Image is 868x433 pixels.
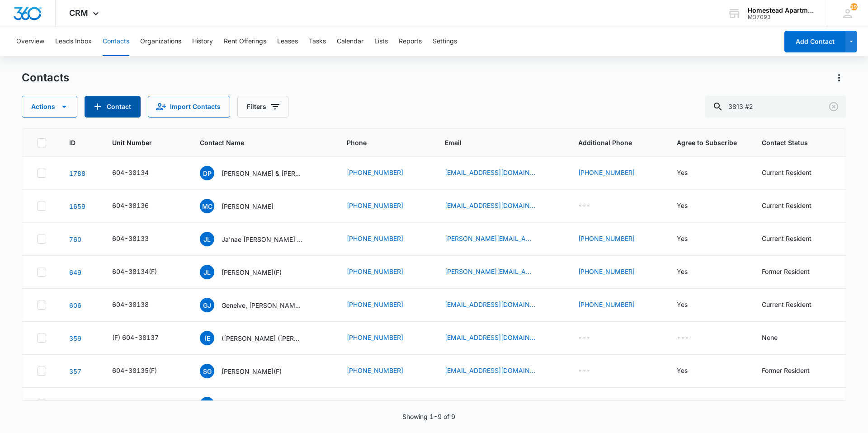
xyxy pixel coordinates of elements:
[762,333,794,344] div: Contact Status - None - Select to Edit Field
[677,168,688,177] div: Yes
[148,96,230,118] button: Import Contacts
[445,168,535,177] a: [EMAIL_ADDRESS][DOMAIN_NAME]
[347,201,403,210] a: [PHONE_NUMBER]
[112,300,165,311] div: Unit Number - 604-38138 - Select to Edit Field
[578,267,635,276] a: [PHONE_NUMBER]
[677,300,688,309] div: Yes
[112,201,165,212] div: Unit Number - 604-38136 - Select to Edit Field
[578,366,607,377] div: Additional Phone - - Select to Edit Field
[578,399,651,409] div: Additional Phone - (720) 883-2354 - Select to Edit Field
[69,202,85,210] a: Navigate to contact details page for Maria Chaparro
[112,399,175,409] div: Unit Number - (F) 604-38132 - Select to Edit Field
[762,300,828,311] div: Contact Status - Current Resident - Select to Edit Field
[445,399,552,409] div: Email - reedmanhodgson7777@gmail.com - Select to Edit Field
[578,168,635,177] a: [PHONE_NUMBER]
[347,168,420,179] div: Phone - (970) 396-2409 - Select to Edit Field
[850,3,858,10] span: 192
[445,267,552,278] div: Email - rys.aragon@gmail.com - Select to Edit Field
[69,301,81,309] a: Navigate to contact details page for Geneive, Juanita, & Enrique Moreno
[762,267,810,276] div: Former Resident
[200,265,214,279] span: JL
[445,300,552,311] div: Email - mgen391@gmail.com - Select to Edit Field
[112,138,178,147] span: Unit Number
[69,367,81,375] a: Navigate to contact details page for Stevi Gray(F)
[445,333,552,344] div: Email - lizcramer24@gmail.com - Select to Edit Field
[399,27,422,56] button: Reports
[677,168,704,179] div: Agree to Subscribe - Yes - Select to Edit Field
[445,333,535,342] a: [EMAIL_ADDRESS][DOMAIN_NAME]
[347,333,420,344] div: Phone - (970) 405-7374 - Select to Edit Field
[347,201,420,212] div: Phone - (970) 975-5023 - Select to Edit Field
[762,399,778,408] div: None
[445,201,535,210] a: [EMAIL_ADDRESS][DOMAIN_NAME]
[222,367,282,376] p: [PERSON_NAME](F)
[445,267,535,276] a: [PERSON_NAME][EMAIL_ADDRESS][PERSON_NAME][DOMAIN_NAME]
[445,138,543,147] span: Email
[784,31,845,52] button: Add Contact
[200,232,319,246] div: Contact Name - Ja'nae Lawler-Dominguez & Beason Kisang - Select to Edit Field
[762,234,828,245] div: Contact Status - Current Resident - Select to Edit Field
[200,265,298,279] div: Contact Name - James Lester(F) - Select to Edit Field
[578,333,607,344] div: Additional Phone - - Select to Edit Field
[85,96,141,118] button: Add Contact
[222,169,303,178] p: [PERSON_NAME] & [PERSON_NAME]
[200,199,290,213] div: Contact Name - Maria Chaparro - Select to Edit Field
[433,27,457,56] button: Settings
[347,138,410,147] span: Phone
[762,333,778,342] div: None
[112,366,157,375] div: 604-38135(F)
[112,234,165,245] div: Unit Number - 604-38133 - Select to Edit Field
[705,96,846,118] input: Search Contacts
[762,138,818,147] span: Contact Status
[578,300,635,309] a: [PHONE_NUMBER]
[192,27,213,56] button: History
[347,234,403,243] a: [PHONE_NUMBER]
[445,201,552,212] div: Email - mariagchaparro2020@gmail.com - Select to Edit Field
[347,333,403,342] a: [PHONE_NUMBER]
[578,267,651,278] div: Additional Phone - (508) 221-6288 - Select to Edit Field
[347,366,420,377] div: Phone - (435) 459-1288 - Select to Edit Field
[22,71,69,85] h1: Contacts
[200,331,319,345] div: Contact Name - (F Elizabeth (Liz) Cramer - Select to Edit Field
[200,138,311,147] span: Contact Name
[69,235,81,243] a: Navigate to contact details page for Ja'nae Lawler-Dominguez & Beason Kisang
[762,168,811,177] div: Current Resident
[445,399,535,408] a: [EMAIL_ADDRESS][DOMAIN_NAME]
[112,366,173,377] div: Unit Number - 604-38135(F) - Select to Edit Field
[762,234,811,243] div: Current Resident
[677,267,688,276] div: Yes
[200,397,319,411] div: Contact Name - (F) Reed Hodgson Keely & Christian Bachrodt - Select to Edit Field
[677,333,689,344] div: ---
[762,201,811,210] div: Current Resident
[374,27,388,56] button: Lists
[445,234,535,243] a: [PERSON_NAME][EMAIL_ADDRESS][DOMAIN_NAME]
[103,27,129,56] button: Contacts
[347,168,403,177] a: [PHONE_NUMBER]
[677,201,688,210] div: Yes
[69,138,77,147] span: ID
[445,300,535,309] a: [EMAIL_ADDRESS][DOMAIN_NAME]
[677,399,688,408] div: Yes
[578,399,635,408] a: [PHONE_NUMBER]
[347,267,403,276] a: [PHONE_NUMBER]
[832,71,846,85] button: Actions
[222,235,303,244] p: Ja'nae [PERSON_NAME] & [PERSON_NAME]
[112,399,159,408] div: (F) 604-38132
[237,96,288,118] button: Filters
[309,27,326,56] button: Tasks
[112,267,157,276] div: 604-38134(F)
[69,334,81,342] a: Navigate to contact details page for (F Elizabeth (Liz) Cramer
[112,201,149,210] div: 604-38136
[762,168,828,179] div: Contact Status - Current Resident - Select to Edit Field
[762,300,811,309] div: Current Resident
[762,201,828,212] div: Contact Status - Current Resident - Select to Edit Field
[200,364,298,378] div: Contact Name - Stevi Gray(F) - Select to Edit Field
[762,366,810,375] div: Former Resident
[748,7,814,14] div: account name
[112,234,149,243] div: 604-38133
[677,300,704,311] div: Agree to Subscribe - Yes - Select to Edit Field
[347,399,403,408] a: [PHONE_NUMBER]
[578,234,651,245] div: Additional Phone - (720) 401-2361 - Select to Edit Field
[22,96,77,118] button: Actions
[112,300,149,309] div: 604-38138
